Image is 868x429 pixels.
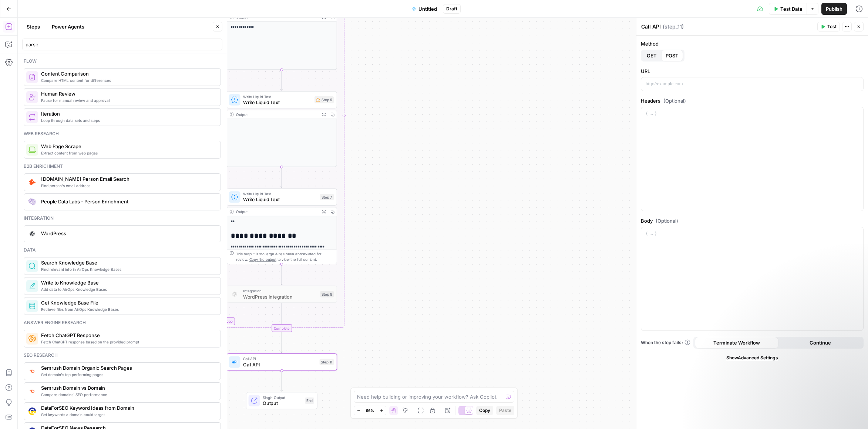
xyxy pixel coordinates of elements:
img: WordPress%20logotype.png [231,290,238,297]
div: Output [236,209,317,214]
span: Write Liquid Text [243,196,317,203]
span: Web Page Scrape [41,143,215,150]
span: Loop through data sets and steps [41,117,215,123]
span: Get domain's top performing pages [41,372,215,378]
g: Edge from step_7 to step_8 [280,264,283,285]
div: Data [24,247,221,253]
span: WordPress [41,230,215,237]
button: Test Data [769,3,807,15]
label: Body [641,217,864,225]
span: Get keywords a domain could target [41,412,215,418]
span: Fetch ChatGPT response based on the provided prompt [41,339,215,345]
span: Retrieve files from AirOps Knowledge Bases [41,306,215,312]
span: Find person's email address [41,183,215,189]
span: Get Knowledge Base File [41,299,215,306]
span: Call API [243,361,317,368]
label: URL [641,67,864,75]
span: DataForSEO Keyword Ideas from Domain [41,404,215,412]
span: Untitled [418,5,437,13]
span: Copy the output [249,257,276,262]
span: Write Liquid Text [243,94,312,99]
div: Answer engine research [24,319,221,326]
img: zn8kcn4lc16eab7ly04n2pykiy7x [28,388,36,394]
span: (Optional) [656,217,678,225]
label: Headers [641,97,864,104]
div: Output [236,14,317,20]
div: Step 8 [320,291,334,297]
span: Human Review [41,90,215,97]
label: Method [641,40,864,47]
input: Search steps [26,41,219,48]
button: Publish [821,3,847,15]
span: Extract content from web pages [41,150,215,156]
button: Copy [476,406,493,415]
span: Call API [243,356,317,362]
div: B2b enrichment [24,163,221,170]
button: GET [642,50,661,61]
div: Integration [24,215,221,222]
span: Fetch ChatGPT Response [41,332,215,339]
span: Test [827,23,837,30]
button: Power Agents [47,21,89,33]
span: Test Data [780,5,802,13]
span: Semrush Domain vs Domain [41,384,215,392]
g: Edge from step_4 to step_9 [280,70,283,90]
span: [DOMAIN_NAME] Person Email Search [41,175,215,183]
img: pda2t1ka3kbvydj0uf1ytxpc9563 [28,179,36,186]
span: Paste [499,407,511,414]
span: (Optional) [663,97,686,104]
span: People Data Labs - Person Enrichment [41,198,215,205]
span: Write Liquid Text [243,191,317,196]
span: Terminate Workflow [713,339,760,346]
span: Integration [243,288,317,294]
span: Iteration [41,110,215,117]
div: Step 7 [320,194,334,200]
button: Untitled [407,3,441,15]
div: IntegrationWordPress IntegrationStep 8 [226,286,337,303]
span: Pause for manual review and approval [41,97,215,103]
div: Step 11 [320,359,334,365]
g: Edge from step_9 to step_7 [280,167,283,188]
div: Seo research [24,352,221,359]
div: Single OutputOutputEnd [226,392,337,409]
div: This output is too large & has been abbreviated for review. to view the full content. [236,251,334,262]
img: qj0lddqgokrswkyaqb1p9cmo0sp5 [28,408,36,415]
button: Steps [22,21,44,33]
img: vrinnnclop0vshvmafd7ip1g7ohf [28,73,36,81]
div: End [305,398,314,404]
span: GET [647,52,657,59]
span: When the step fails: [641,339,690,346]
button: Paste [496,406,514,415]
g: Edge from step_2-iteration-end to step_11 [280,332,283,353]
div: Write Liquid TextWrite Liquid TextStep 9Output [226,91,337,167]
img: otu06fjiulrdwrqmbs7xihm55rg9 [28,368,36,374]
span: Continue [810,339,831,346]
button: Continue [778,337,862,349]
div: Complete [226,324,337,332]
img: rmubdrbnbg1gnbpnjb4bpmji9sfb [28,198,36,206]
textarea: Call API [641,23,661,30]
span: Draft [446,6,457,12]
div: Step 9 [314,96,334,103]
span: Add data to AirOps Knowledge Bases [41,286,215,292]
span: Write to Knowledge Base [41,279,215,286]
div: Complete [272,324,292,332]
span: Search Knowledge Base [41,259,215,266]
div: Output [236,112,317,117]
span: Compare HTML content for differences [41,77,215,83]
span: Copy [479,407,490,414]
span: Publish [826,5,842,13]
span: Content Comparison [41,70,215,77]
span: Single Output [263,395,302,400]
div: Flow [24,58,221,64]
span: Show Advanced Settings [726,355,778,361]
span: Find relevant info in AirOps Knowledge Bases [41,266,215,272]
span: Semrush Domain Organic Search Pages [41,364,215,372]
button: Test [817,22,840,31]
span: ( step_11 ) [663,23,684,30]
span: Output [263,400,302,407]
img: WordPress%20logotype.png [28,230,36,237]
div: Call APICall APIStep 11 [226,353,337,370]
span: Compare domains' SEO performance [41,392,215,398]
div: Web research [24,130,221,137]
